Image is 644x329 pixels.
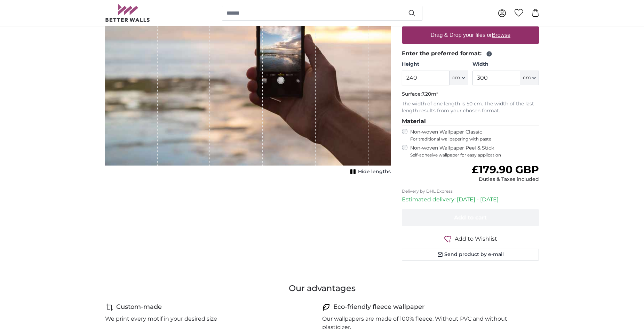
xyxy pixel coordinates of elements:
span: Self-adhesive wallpaper for easy application [410,152,539,158]
label: Non-woven Wallpaper Peel & Stick [410,145,539,158]
button: Add to cart [402,209,539,226]
h4: Custom-made [116,302,162,312]
h4: Eco-friendly fleece wallpaper [333,302,424,312]
span: £179.90 GBP [472,163,539,176]
span: Add to cart [454,214,487,221]
button: Hide lengths [348,167,391,177]
span: cm [523,74,531,81]
p: Surface: [402,91,539,98]
p: Estimated delivery: [DATE] - [DATE] [402,195,539,204]
img: Betterwalls [105,4,150,22]
u: Browse [492,32,510,38]
span: cm [452,74,460,81]
div: Duties & Taxes included [472,176,539,183]
legend: Enter the preferred format: [402,49,539,58]
button: cm [450,71,468,85]
span: Add to Wishlist [455,235,497,243]
label: Height [402,61,468,68]
button: cm [520,71,539,85]
legend: Material [402,117,539,126]
label: Drag & Drop your files or [428,28,513,42]
span: 7.20m² [422,91,438,97]
span: Hide lengths [358,168,391,175]
button: Send product by e-mail [402,249,539,260]
span: For traditional wallpapering with paste [410,136,539,142]
p: We print every motif in your desired size [105,315,217,323]
p: The width of one length is 50 cm. The width of the last length results from your chosen format. [402,101,539,114]
label: Width [472,61,539,68]
p: Delivery by DHL Express [402,188,539,194]
button: Add to Wishlist [402,234,539,243]
h3: Our advantages [105,283,539,294]
label: Non-woven Wallpaper Classic [410,129,539,142]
